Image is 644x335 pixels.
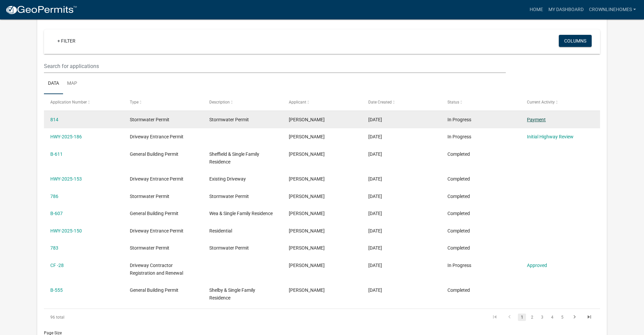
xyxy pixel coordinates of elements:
[447,287,470,293] span: Completed
[50,117,58,122] a: 814
[63,73,81,94] a: Map
[50,211,63,216] a: B-607
[209,228,232,233] span: Residential
[537,312,547,323] li: page 3
[538,314,546,321] a: 3
[447,100,459,105] span: Status
[527,117,546,122] a: Payment
[130,176,183,182] span: Driveway Entrance Permit
[50,287,63,293] a: B-555
[209,211,273,216] span: Wea & Single Family Residence
[447,211,470,216] span: Completed
[447,194,470,199] span: Completed
[488,314,501,321] a: go to first page
[50,151,63,157] a: B-611
[50,245,58,251] a: 783
[362,94,441,110] datatable-header-cell: Date Created
[289,117,325,122] span: Robert Lahrman
[528,314,536,321] a: 2
[503,314,516,321] a: go to previous page
[50,100,87,105] span: Application Number
[527,312,537,323] li: page 2
[546,3,586,16] a: My Dashboard
[203,94,282,110] datatable-header-cell: Description
[209,176,246,182] span: Existing Driveway
[368,245,382,251] span: 06/11/2025
[368,263,382,268] span: 04/10/2025
[441,94,521,110] datatable-header-cell: Status
[368,228,382,233] span: 06/11/2025
[130,151,178,157] span: General Building Permit
[44,59,506,73] input: Search for applications
[52,35,81,47] a: + Filter
[559,35,592,47] button: Columns
[586,3,639,16] a: crownlinehomes
[209,287,255,300] span: Shelby & Single Family Residence
[209,245,249,251] span: Stormwater Permit
[44,309,154,326] div: 96 total
[568,314,581,321] a: go to next page
[44,94,123,110] datatable-header-cell: Application Number
[289,134,325,139] span: Robert Lahrman
[447,117,471,122] span: In Progress
[447,263,471,268] span: In Progress
[289,211,325,216] span: Robert Lahrman
[50,263,64,268] a: CF -28
[527,100,555,105] span: Current Activity
[447,245,470,251] span: Completed
[209,194,249,199] span: Stormwater Permit
[130,211,178,216] span: General Building Permit
[527,263,547,268] a: Approved
[130,194,169,199] span: Stormwater Permit
[517,312,527,323] li: page 1
[368,287,382,293] span: 04/07/2025
[447,151,470,157] span: Completed
[289,263,325,268] span: Robert Lahrman
[50,228,82,233] a: HWY-2025-150
[368,134,382,139] span: 08/06/2025
[130,263,183,276] span: Driveway Contractor Registration and Renewal
[289,245,325,251] span: Robert Lahrman
[548,314,556,321] a: 4
[527,134,574,139] a: Initial Highway Review
[289,228,325,233] span: Robert Lahrman
[50,194,58,199] a: 786
[130,228,183,233] span: Driveway Entrance Permit
[368,151,382,157] span: 06/18/2025
[209,100,230,105] span: Description
[289,176,325,182] span: Robert Lahrman
[368,176,382,182] span: 06/13/2025
[289,100,306,105] span: Applicant
[558,314,566,321] a: 5
[447,134,471,139] span: In Progress
[368,194,382,199] span: 06/13/2025
[130,117,169,122] span: Stormwater Permit
[447,176,470,182] span: Completed
[130,134,183,139] span: Driveway Entrance Permit
[368,117,382,122] span: 08/06/2025
[527,3,546,16] a: Home
[44,73,63,94] a: Data
[282,94,362,110] datatable-header-cell: Applicant
[123,94,203,110] datatable-header-cell: Type
[130,245,169,251] span: Stormwater Permit
[289,151,325,157] span: Robert Lahrman
[50,176,82,182] a: HWY-2025-153
[209,151,259,164] span: Sheffield & Single Family Residence
[518,314,526,321] a: 1
[289,194,325,199] span: Robert Lahrman
[209,117,249,122] span: Stormwater Permit
[557,312,567,323] li: page 5
[447,228,470,233] span: Completed
[130,100,139,105] span: Type
[583,314,596,321] a: go to last page
[521,94,600,110] datatable-header-cell: Current Activity
[130,287,178,293] span: General Building Permit
[289,287,325,293] span: Robert Lahrman
[368,211,382,216] span: 06/12/2025
[547,312,557,323] li: page 4
[50,134,82,139] a: HWY-2025-186
[368,100,392,105] span: Date Created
